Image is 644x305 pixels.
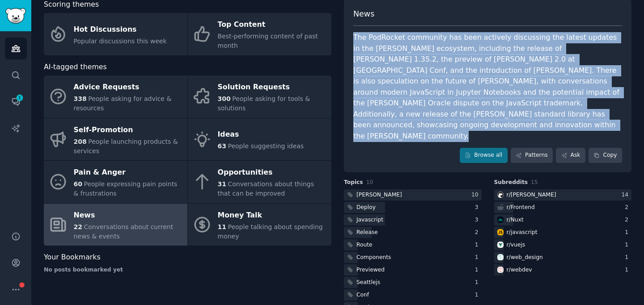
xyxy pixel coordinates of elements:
img: GummySearch logo [5,8,26,24]
div: Top Content [218,18,327,32]
a: Deploy3 [344,202,482,213]
div: r/ vuejs [507,241,525,249]
img: web_design [497,254,504,260]
a: Patterns [511,148,553,163]
a: Seattlejs1 [344,277,482,288]
img: javascript [497,229,504,235]
a: News22Conversations about current news & events [44,204,187,246]
div: r/ webdev [507,266,532,274]
a: Top ContentBest-performing content of past month [188,13,331,55]
span: People talking about spending money [218,223,323,240]
div: Release [356,229,378,237]
a: [PERSON_NAME]10 [344,189,482,201]
div: 3 [475,216,482,224]
span: Best-performing content of past month [218,33,318,49]
a: Components1 [344,252,482,263]
span: Subreddits [494,179,528,187]
div: Components [356,254,391,262]
div: Javascript [356,216,383,224]
a: web_designr/web_design1 [494,252,632,263]
a: Denor/[PERSON_NAME]14 [494,189,632,201]
div: 2 [625,216,631,224]
span: 63 [218,142,226,150]
a: vuejsr/vuejs1 [494,239,632,251]
button: Copy [589,148,622,163]
span: People expressing pain points & frustrations [74,180,178,197]
span: 31 [218,180,226,188]
a: Opportunities31Conversations about things that can be improved [188,161,331,203]
a: Money Talk11People talking about spending money [188,204,331,246]
span: 338 [74,95,87,102]
div: No posts bookmarked yet [44,266,331,274]
a: r/Frontend2 [494,202,632,213]
div: r/ [PERSON_NAME] [507,191,556,199]
a: Advice Requests338People asking for advice & resources [44,75,187,118]
div: r/ web_design [507,254,543,262]
div: Solution Requests [218,80,327,95]
span: Your Bookmarks [44,252,101,263]
span: 208 [74,138,87,145]
span: 15 [531,179,538,185]
span: 1 [16,95,24,101]
div: 1 [625,266,631,274]
a: Release2 [344,227,482,238]
div: 2 [475,229,482,237]
div: r/ javascript [507,229,538,237]
span: 300 [218,95,231,102]
a: Self-Promotion208People launching products & services [44,118,187,161]
img: vuejs [497,242,504,248]
span: 60 [74,180,82,188]
div: 1 [475,241,482,249]
img: webdev [497,267,504,273]
a: Ideas63People suggesting ideas [188,118,331,161]
div: Deploy [356,204,376,212]
span: People asking for tools & solutions [218,95,310,112]
span: 22 [74,223,82,230]
div: 1 [625,241,631,249]
a: Ask [556,148,585,163]
div: Self-Promotion [74,123,183,137]
span: Conversations about current news & events [74,223,174,240]
img: Nuxt [497,217,504,223]
div: Previewed [356,266,385,274]
a: Pain & Anger60People expressing pain points & frustrations [44,161,187,203]
a: Nuxtr/Nuxt2 [494,214,632,226]
div: Pain & Anger [74,166,183,180]
a: Route1 [344,239,482,251]
div: r/ Frontend [507,204,535,212]
span: News [353,8,374,20]
a: Hot DiscussionsPopular discussions this week [44,13,187,55]
a: Conf1 [344,289,482,301]
div: 1 [475,279,482,287]
div: Ideas [218,128,304,142]
div: r/ Nuxt [507,216,524,224]
div: 1 [625,254,631,262]
span: 10 [366,179,373,185]
a: javascriptr/javascript1 [494,227,632,238]
a: Solution Requests300People asking for tools & solutions [188,75,331,118]
img: Deno [497,192,504,198]
div: 1 [625,229,631,237]
div: Opportunities [218,166,327,180]
div: The PodRocket community has been actively discussing the latest updates in the [PERSON_NAME] ecos... [353,32,622,142]
div: 3 [475,204,482,212]
span: Conversations about things that can be improved [218,180,314,197]
div: 1 [475,266,482,274]
a: Previewed1 [344,264,482,276]
a: 1 [5,91,27,113]
div: Money Talk [218,208,327,222]
div: [PERSON_NAME] [356,191,402,199]
div: News [74,208,183,222]
span: People launching products & services [74,138,178,155]
span: 11 [218,223,226,230]
span: AI-tagged themes [44,62,107,73]
span: People asking for advice & resources [74,95,172,112]
div: Hot Discussions [74,22,167,37]
span: Popular discussions this week [74,38,167,45]
div: Seattlejs [356,279,380,287]
a: Browse all [460,148,508,163]
div: 14 [621,191,631,199]
div: Conf [356,291,369,299]
span: Topics [344,179,363,187]
div: Route [356,241,373,249]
